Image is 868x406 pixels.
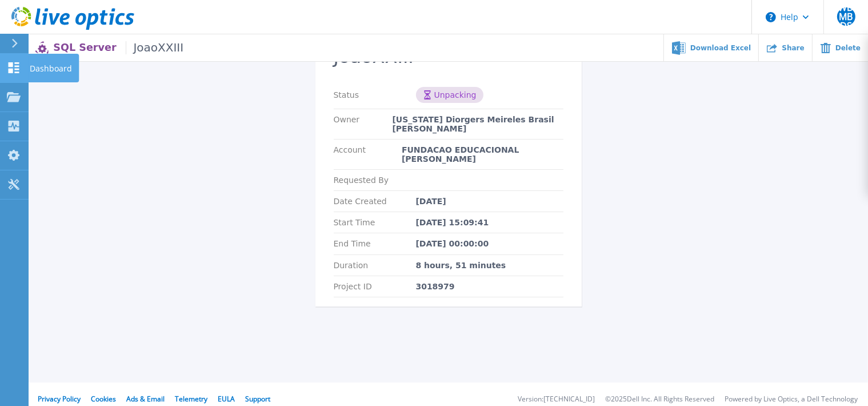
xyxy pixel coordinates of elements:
p: Requested By [334,176,416,185]
p: Start Time [334,218,416,227]
p: Account [334,145,402,164]
p: [DATE] 15:09:41 [416,218,489,227]
span: Delete [835,45,861,51]
span: Share [782,45,804,51]
p: Duration [334,261,416,270]
span: WDMBDS [837,3,855,30]
span: Download Excel [690,45,751,51]
span: JoaoXXIII [126,41,184,54]
p: [DATE] [416,197,446,206]
li: Powered by Live Optics, a Dell Technology [725,396,858,403]
a: Support [245,394,270,404]
p: FUNDACAO EDUCACIONAL [PERSON_NAME] [402,145,563,164]
a: Cookies [91,394,116,404]
a: Ads & Email [126,394,165,404]
p: End Time [334,239,416,248]
div: Unpacking [416,87,483,103]
p: [DATE] 00:00:00 [416,239,489,248]
a: EULA [218,394,235,404]
p: Date Created [334,197,416,206]
li: Version: [TECHNICAL_ID] [518,396,595,403]
p: [US_STATE] Diorgers Meireles Brasil [PERSON_NAME] [392,115,563,133]
p: Status [334,90,416,99]
h2: JoaoXXIII [334,46,563,67]
a: Privacy Policy [38,394,81,404]
p: Project ID [334,282,416,291]
p: 8 hours, 51 minutes [416,261,506,270]
p: SQL Server [53,41,183,54]
p: Owner [334,115,393,133]
p: 3018979 [416,282,455,291]
a: Telemetry [175,394,207,404]
li: © 2025 Dell Inc. All Rights Reserved [605,396,714,403]
p: Dashboard [30,54,72,83]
